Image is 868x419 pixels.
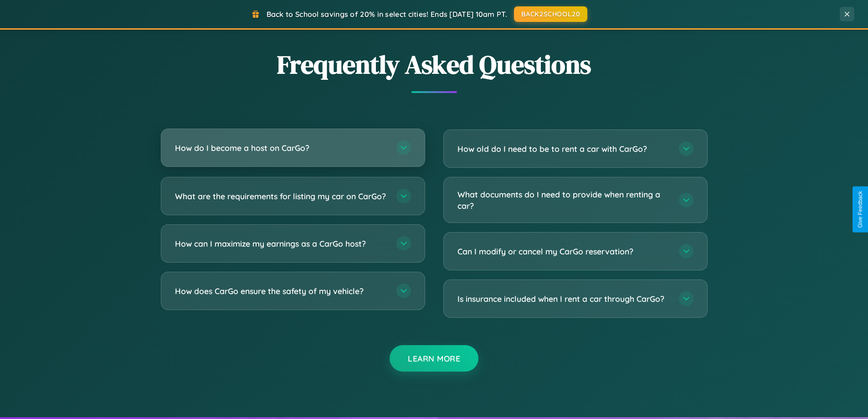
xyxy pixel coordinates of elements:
[457,143,670,155] h3: How old do I need to be to rent a car with CarGo?
[857,191,863,228] div: Give Feedback
[175,142,387,154] h3: How do I become a host on CarGo?
[175,285,387,297] h3: How does CarGo ensure the safety of my vehicle?
[267,10,507,19] span: Back to School savings of 20% in select cities! Ends [DATE] 10am PT.
[457,293,670,305] h3: Is insurance included when I rent a car through CarGo?
[514,6,587,22] button: BACK2SCHOOL20
[175,191,387,202] h3: What are the requirements for listing my car on CarGo?
[161,47,708,82] h2: Frequently Asked Questions
[457,189,670,211] h3: What documents do I need to provide when renting a car?
[390,345,478,372] button: Learn More
[175,238,387,249] h3: How can I maximize my earnings as a CarGo host?
[457,246,670,257] h3: Can I modify or cancel my CarGo reservation?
